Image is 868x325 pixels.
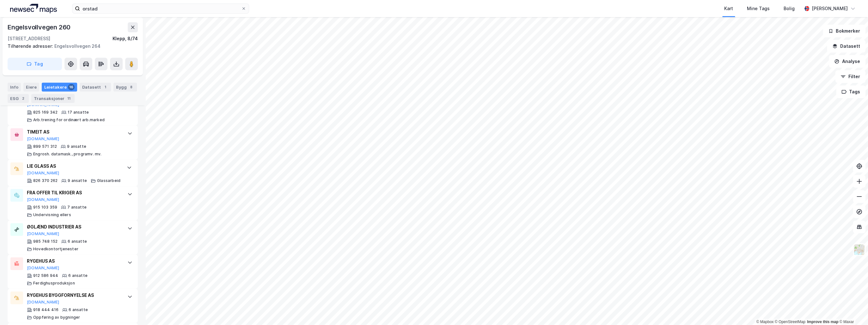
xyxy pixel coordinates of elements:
input: Søk på adresse, matrikkel, gårdeiere, leietakere eller personer [80,4,241,13]
div: Arb.trening for ordinært arb.marked [33,117,105,122]
button: [DOMAIN_NAME] [27,266,59,271]
button: Datasett [827,40,865,53]
div: Kart [724,5,733,12]
div: Hovedkontortjenester [33,247,78,252]
div: 915 103 359 [33,205,57,210]
div: 2 [20,96,26,102]
button: [DOMAIN_NAME] [27,231,59,236]
div: Kontrollprogram for chat [836,295,868,325]
button: Tags [836,85,865,98]
div: ØGLÆND INDUSTRIER AS [27,223,121,231]
div: RYGEHUS BYGGFORNYELSE AS [27,291,121,299]
div: 16 [68,84,75,91]
span: Tilhørende adresser: [8,43,54,49]
div: 6 ansatte [69,307,88,312]
div: 8 [128,84,134,91]
div: Info [8,83,21,92]
img: logo.a4113a55bc3d86da70a041830d287a7e.svg [10,4,57,13]
a: OpenStreetMap [775,320,805,324]
div: 9 ansatte [68,178,87,183]
div: Ferdighusproduksjon [33,281,75,286]
div: 1 [102,84,108,91]
div: TIMEIT AS [27,128,121,136]
div: Engelsvollvegen 264 [8,42,133,50]
button: Tag [8,58,62,70]
div: 826 370 262 [33,178,58,183]
div: 17 ansatte [68,110,89,115]
div: Oppføring av bygninger [33,315,80,320]
div: 825 169 342 [33,110,58,115]
div: Engelsvollvegen 260 [8,22,72,32]
div: Eiere [23,83,39,92]
div: 918 444 416 [33,307,58,312]
button: Bokmerker [823,25,865,37]
div: 6 ansatte [68,273,88,278]
button: [DOMAIN_NAME] [27,136,59,141]
div: FRA OFFER TIL KRIGER AS [27,189,121,197]
div: [PERSON_NAME] [812,5,848,12]
div: 985 748 152 [33,239,58,244]
div: Undervisning ellers [33,212,71,217]
div: Bolig [784,5,795,12]
div: Transaksjoner [31,94,75,103]
img: Z [853,244,865,256]
div: 6 ansatte [68,239,87,244]
div: Glassarbeid [97,178,120,183]
a: Improve this map [807,320,838,324]
div: 912 586 944 [33,273,58,278]
div: [STREET_ADDRESS] [8,35,50,42]
div: 899 571 312 [33,144,57,149]
div: Mine Tags [747,5,770,12]
div: 11 [66,96,72,102]
button: [DOMAIN_NAME] [27,300,59,305]
div: Engrosh. datamask., programv. mv. [33,152,102,157]
div: Bygg [113,83,137,92]
a: Mapbox [756,320,773,324]
div: Datasett [80,83,111,92]
button: Analyse [829,55,865,68]
div: RYGEHUS AS [27,257,121,265]
div: ESG [8,94,29,103]
div: Klepp, 8/74 [113,35,138,42]
div: Leietakere [42,83,77,92]
button: [DOMAIN_NAME] [27,171,59,176]
div: LIE GLASS AS [27,162,120,170]
iframe: Chat Widget [836,295,868,325]
button: [DOMAIN_NAME] [27,197,59,202]
button: Filter [835,70,865,83]
div: 9 ansatte [67,144,86,149]
div: 7 ansatte [67,205,87,210]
